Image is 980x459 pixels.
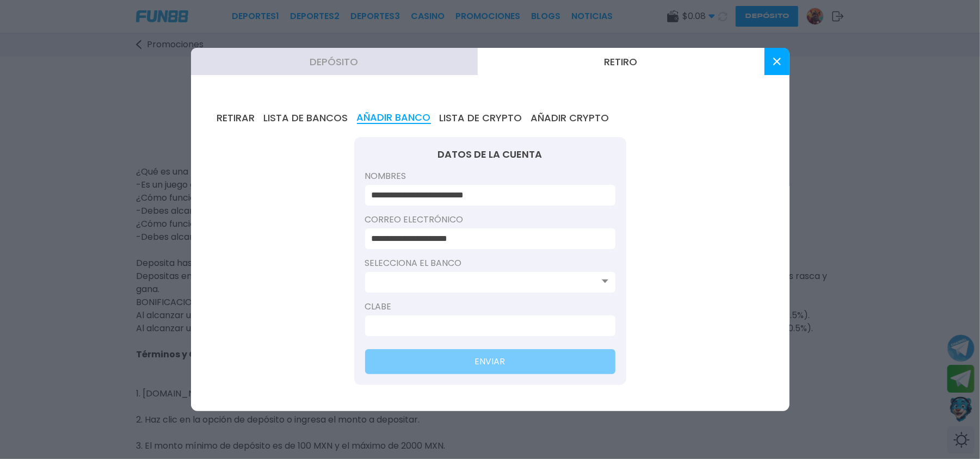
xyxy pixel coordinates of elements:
[365,213,615,226] label: Correo electrónico
[478,48,765,75] button: Retiro
[531,112,609,124] button: AÑADIR CRYPTO
[264,112,348,124] button: LISTA DE BANCOS
[191,48,478,75] button: Depósito
[365,170,615,183] label: Nombres
[217,112,255,124] button: RETIRAR
[365,148,615,161] div: DATOS DE LA CUENTA
[365,257,615,270] label: Selecciona el banco
[365,349,615,374] button: ENVIAR
[357,112,431,124] button: AÑADIR BANCO
[440,112,522,124] button: LISTA DE CRYPTO
[365,300,615,313] label: Clabe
